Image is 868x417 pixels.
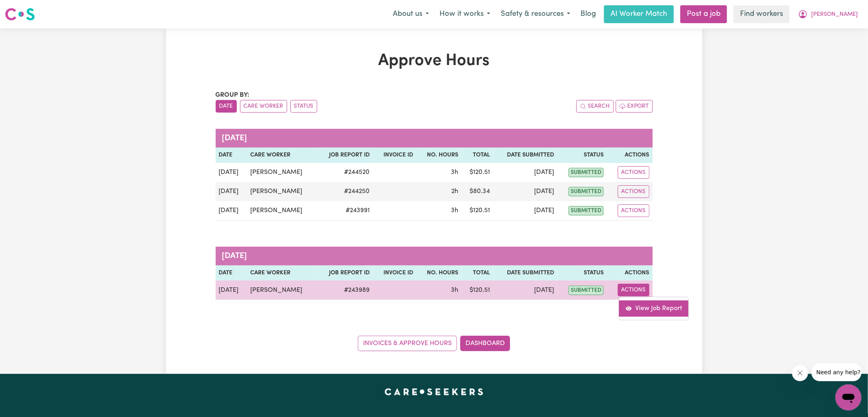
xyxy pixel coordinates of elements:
[461,148,494,163] th: Total
[317,148,373,163] th: Job Report ID
[247,280,317,300] td: [PERSON_NAME]
[811,10,858,19] span: [PERSON_NAME]
[680,5,727,23] a: Post a job
[290,100,317,113] button: sort invoices by paid status
[607,265,652,281] th: Actions
[216,163,247,182] td: [DATE]
[494,148,558,163] th: Date Submitted
[494,163,558,182] td: [DATE]
[216,51,653,71] h1: Approve Hours
[240,100,287,113] button: sort invoices by care worker
[247,163,317,182] td: [PERSON_NAME]
[734,5,790,23] a: Find workers
[461,265,494,281] th: Total
[607,148,652,163] th: Actions
[812,363,862,381] iframe: Message from company
[387,6,434,23] button: About us
[416,148,461,163] th: No. Hours
[216,100,237,113] button: sort invoices by date
[385,389,483,395] a: Careseekers home page
[317,265,373,281] th: Job Report ID
[496,6,576,23] button: Safety & resources
[557,265,607,281] th: Status
[461,280,494,300] td: $ 120.51
[494,265,558,281] th: Date Submitted
[5,5,35,24] a: Careseekers logo
[317,201,373,221] td: # 243991
[792,365,808,381] iframe: Close message
[576,100,614,113] button: Search
[604,5,674,23] a: AI Worker Match
[216,201,247,221] td: [DATE]
[451,287,458,293] span: 3 hours
[793,6,863,23] button: My Account
[494,280,558,300] td: [DATE]
[317,280,373,300] td: # 243989
[576,5,601,23] a: Blog
[494,182,558,201] td: [DATE]
[836,384,862,410] iframe: Button to launch messaging window
[616,100,653,113] button: Export
[247,201,317,221] td: [PERSON_NAME]
[373,148,416,163] th: Invoice ID
[451,188,458,195] span: 2 hours
[461,163,494,182] td: $ 120.51
[216,129,653,148] caption: [DATE]
[569,206,604,215] span: submitted
[494,201,558,221] td: [DATE]
[373,265,416,281] th: Invoice ID
[247,182,317,201] td: [PERSON_NAME]
[618,185,649,198] button: Actions
[216,148,247,163] th: Date
[557,148,607,163] th: Status
[569,187,604,196] span: submitted
[434,6,496,23] button: How it works
[461,182,494,201] td: $ 80.34
[216,92,250,98] span: Group by:
[619,300,688,317] a: View job report 243989
[216,265,247,281] th: Date
[569,286,604,295] span: submitted
[618,284,649,296] button: Actions
[5,7,35,22] img: Careseekers logo
[216,280,247,300] td: [DATE]
[317,163,373,182] td: # 244520
[618,204,649,217] button: Actions
[618,166,649,179] button: Actions
[416,265,461,281] th: No. Hours
[216,182,247,201] td: [DATE]
[451,207,458,214] span: 3 hours
[317,182,373,201] td: # 244250
[569,168,604,177] span: submitted
[460,336,510,351] a: Dashboard
[247,148,317,163] th: Care worker
[461,201,494,221] td: $ 120.51
[247,265,317,281] th: Care worker
[358,336,457,351] a: Invoices & Approve Hours
[619,297,689,320] div: Actions
[451,169,458,176] span: 3 hours
[216,247,653,265] caption: [DATE]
